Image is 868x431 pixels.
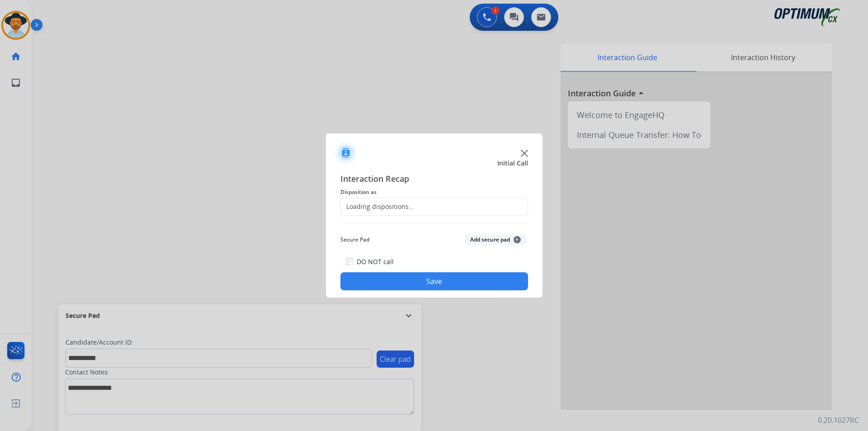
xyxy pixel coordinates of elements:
span: Disposition as [340,187,528,198]
button: Add secure pad+ [465,234,526,245]
img: contactIcon [335,142,357,164]
img: contact-recap-line.svg [340,223,528,223]
span: Initial Call [497,159,528,168]
span: Interaction Recap [340,172,528,187]
span: Secure Pad [340,234,369,245]
button: Save [340,272,528,290]
p: 0.20.1027RC [818,415,859,426]
span: + [514,236,521,243]
label: DO NOT call [357,257,394,266]
div: Loading dispositions... [341,202,414,211]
